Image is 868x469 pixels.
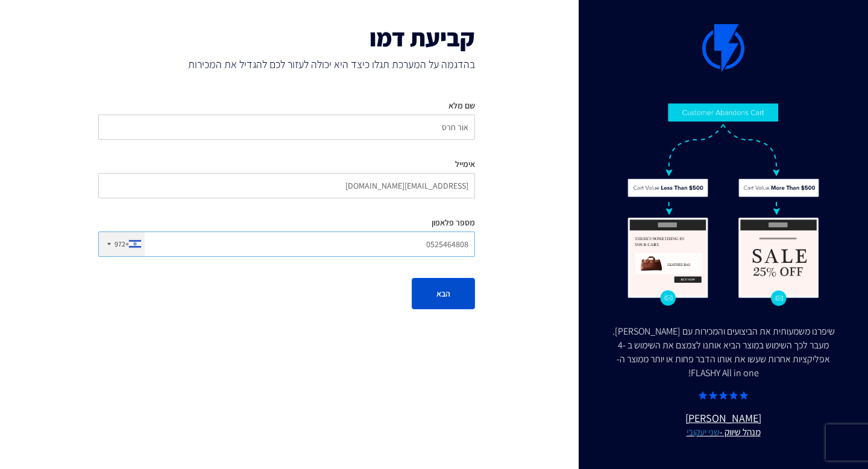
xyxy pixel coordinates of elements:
[98,231,475,257] input: 50-234-5678
[115,239,129,249] div: +972
[99,232,145,256] div: Israel (‫ישראל‬‎): +972
[603,325,844,380] div: שיפרנו משמעותית את הביצועים והמכירות עם [PERSON_NAME]. מעבר לכך השימוש במוצר הביא אותנו לצמצם את ...
[98,24,475,51] h1: קביעת דמו
[412,278,475,309] button: הבא
[687,426,720,438] a: שני יעקובי
[455,158,475,170] label: אימייל
[603,426,844,439] small: מנהל שיווק -
[603,411,844,439] u: [PERSON_NAME]
[432,216,475,228] label: מספר פלאפון
[98,57,475,72] span: בהדגמה על המערכת תגלו כיצד היא יכולה לעזור לכם להגדיל את המכירות
[448,99,475,112] label: שם מלא
[627,102,820,307] img: Flashy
